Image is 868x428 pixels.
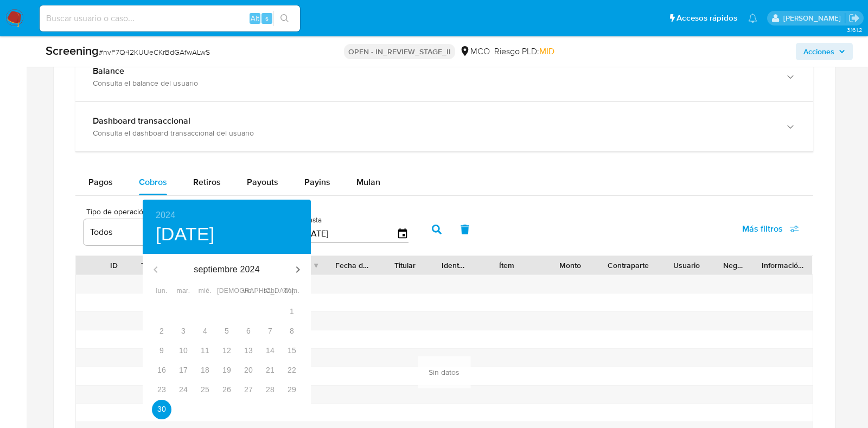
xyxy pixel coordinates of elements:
[174,286,193,297] span: mar.
[217,286,237,297] span: [DEMOGRAPHIC_DATA].
[152,286,171,297] span: lun.
[260,286,280,297] span: sáb.
[239,286,258,297] span: vie.
[156,208,175,223] button: 2024
[156,223,215,246] button: [DATE]
[169,263,285,276] p: septiembre 2024
[282,286,302,297] span: dom.
[152,400,171,419] button: 30
[157,404,166,414] p: 30
[195,286,215,297] span: mié.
